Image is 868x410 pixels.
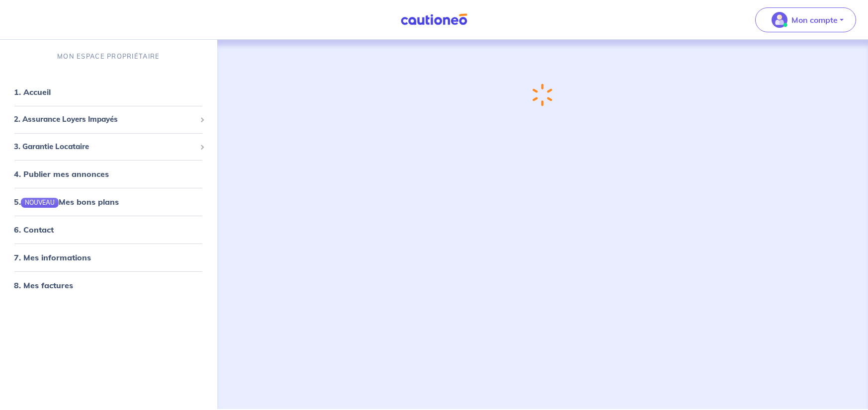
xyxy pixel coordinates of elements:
[14,225,54,235] a: 6. Contact
[14,169,109,179] a: 4. Publier mes annonces
[4,110,213,129] div: 2. Assurance Loyers Impayés
[527,80,558,110] img: loading-spinner
[4,164,213,184] div: 4. Publier mes annonces
[4,220,213,240] div: 6. Contact
[57,52,160,61] p: MON ESPACE PROPRIÉTAIRE
[4,275,213,295] div: 8. Mes factures
[4,82,213,102] div: 1. Accueil
[14,280,73,290] a: 8. Mes factures
[14,141,196,153] span: 3. Garantie Locataire
[4,247,213,267] div: 7. Mes informations
[397,13,471,26] img: Cautioneo
[791,14,838,26] p: Mon compte
[4,137,213,157] div: 3. Garantie Locataire
[14,252,91,262] a: 7. Mes informations
[772,12,787,28] img: illu_account_valid_menu.svg
[4,192,213,212] div: 5.NOUVEAUMes bons plans
[14,114,196,125] span: 2. Assurance Loyers Impayés
[14,87,51,97] a: 1. Accueil
[14,197,119,207] a: 5.NOUVEAUMes bons plans
[755,7,856,32] button: illu_account_valid_menu.svgMon compte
